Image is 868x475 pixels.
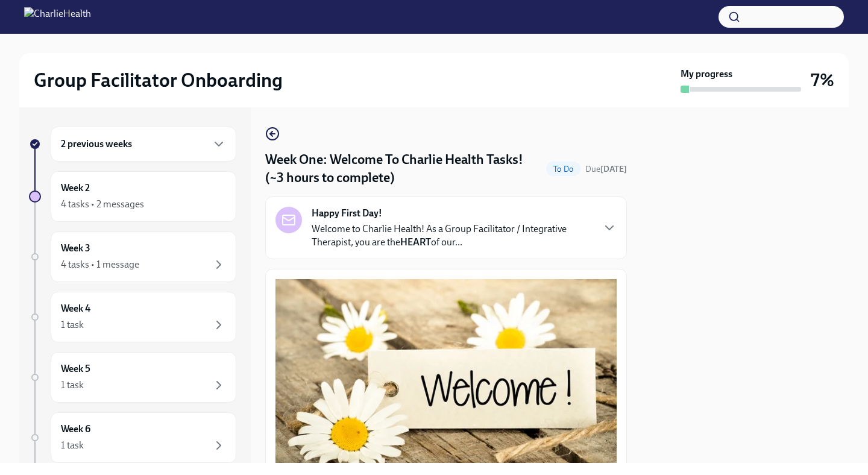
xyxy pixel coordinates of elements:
a: Week 51 task [29,352,236,403]
div: 2 previous weeks [51,127,236,162]
div: 4 tasks • 2 messages [61,198,144,211]
a: Week 24 tasks • 2 messages [29,171,236,222]
h6: Week 3 [61,242,90,255]
h6: Week 6 [61,423,90,436]
div: 1 task [61,439,84,452]
h6: Week 5 [61,362,90,376]
p: Welcome to Charlie Health! As a Group Facilitator / Integrative Therapist, you are the of our... [312,222,593,249]
h3: 7% [811,69,834,91]
div: 1 task [61,318,84,332]
span: Due [585,164,627,174]
div: 1 task [61,379,84,392]
a: Week 61 task [29,412,236,463]
h4: Week One: Welcome To Charlie Health Tasks! (~3 hours to complete) [265,151,541,187]
img: CharlieHealth [24,7,91,27]
h6: Week 2 [61,181,90,195]
h2: Group Facilitator Onboarding [34,68,283,92]
h6: 2 previous weeks [61,137,132,151]
span: To Do [546,165,580,174]
div: 4 tasks • 1 message [61,258,139,271]
strong: Happy First Day! [312,207,382,220]
strong: My progress [681,68,732,81]
strong: HEART [400,236,431,248]
span: October 6th, 2025 10:00 [585,163,627,175]
a: Week 34 tasks • 1 message [29,231,236,282]
a: Week 41 task [29,292,236,342]
strong: [DATE] [600,164,627,174]
h6: Week 4 [61,302,90,315]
